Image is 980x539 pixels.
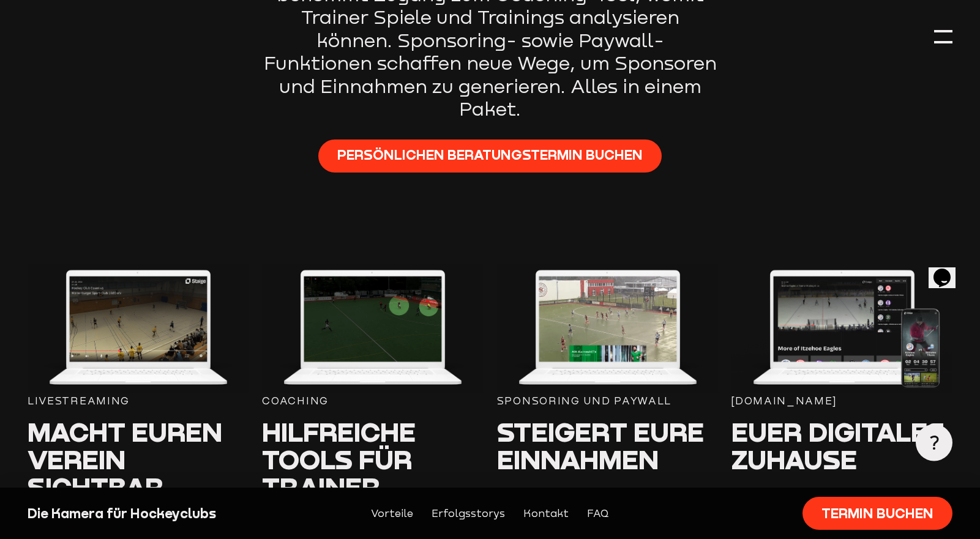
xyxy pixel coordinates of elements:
span: Steigert eure Einnahmen [497,415,704,475]
span: Euer digitales Zuhause [731,415,945,475]
a: Kontakt [523,505,569,521]
div: Coaching [262,393,483,409]
div: Livestreaming [28,393,249,409]
div: Sponsoring und paywall [497,393,718,409]
a: FAQ [587,505,609,521]
a: Erfolgsstorys [432,505,505,521]
a: Termin buchen [802,497,952,530]
div: Die Kamera für Hockeyclubs [28,504,249,522]
span: Macht euren Verein sichtbar [28,415,222,503]
img: Coaching_Hockey.png [262,264,483,393]
img: Player_Hockey.png [28,264,249,393]
iframe: chat widget [929,251,968,288]
a: Persönlichen Beratungstermin buchen [318,139,662,173]
span: Hilfreiche Tools für Trainer [262,415,416,503]
img: Sponsoring_Hockey.png [497,264,718,393]
span: Persönlichen Beratungstermin buchen [337,146,643,164]
div: [DOMAIN_NAME] [731,393,952,409]
a: Vorteile [371,505,413,521]
img: TV.png [731,264,952,393]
